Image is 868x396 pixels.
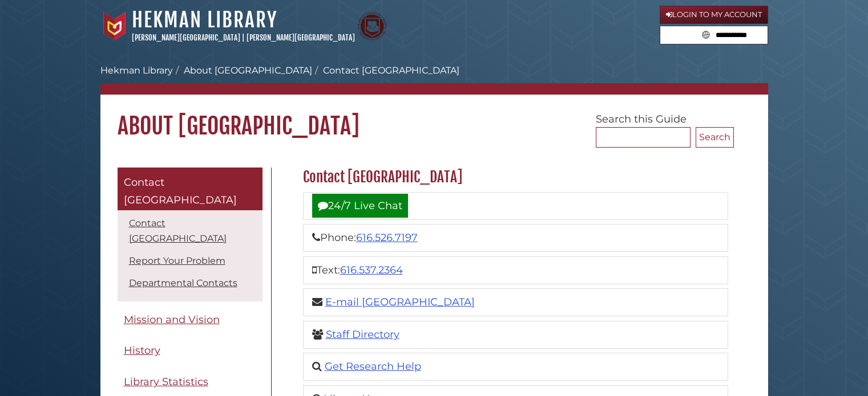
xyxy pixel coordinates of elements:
span: Contact [GEOGRAPHIC_DATA] [124,176,237,207]
span: Library Statistics [124,375,208,388]
a: Get Research Help [325,360,421,373]
li: Text: [303,256,728,284]
a: E-mail [GEOGRAPHIC_DATA] [325,296,475,308]
h1: About [GEOGRAPHIC_DATA] [100,95,768,140]
a: Mission and Vision [118,307,263,333]
a: 616.526.7197 [356,231,418,244]
img: Calvin University [100,12,129,40]
span: | [242,33,245,42]
a: Departmental Contacts [129,277,237,288]
li: Contact [GEOGRAPHIC_DATA] [312,64,459,77]
a: Hekman Library [100,65,173,76]
nav: breadcrumb [100,64,768,95]
a: 24/7 Live Chat [312,194,408,218]
a: Staff Directory [326,328,399,341]
a: [PERSON_NAME][GEOGRAPHIC_DATA] [247,33,355,42]
a: History [118,338,263,364]
a: 616.537.2364 [340,264,403,276]
li: Phone: [303,224,728,252]
button: Search [699,26,713,42]
a: About [GEOGRAPHIC_DATA] [184,65,312,76]
a: Contact [GEOGRAPHIC_DATA] [129,218,227,244]
img: Calvin Theological Seminary [358,12,386,40]
a: Contact [GEOGRAPHIC_DATA] [118,168,263,210]
a: Hekman Library [132,7,277,32]
h2: Contact [GEOGRAPHIC_DATA] [297,168,734,186]
button: Search [696,127,734,148]
span: History [124,344,160,357]
a: Login to My Account [660,6,768,24]
form: Search library guides, policies, and FAQs. [660,26,768,45]
a: Report Your Problem [129,255,225,266]
a: Library Statistics [118,369,263,395]
span: Mission and Vision [124,313,220,326]
a: [PERSON_NAME][GEOGRAPHIC_DATA] [132,33,240,42]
